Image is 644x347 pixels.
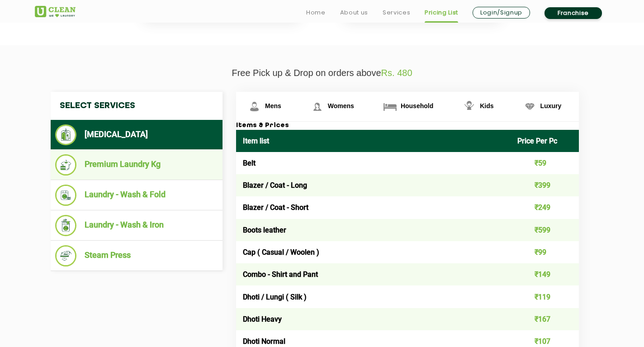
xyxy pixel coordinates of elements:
[473,7,530,19] a: Login/Signup
[55,245,76,266] img: Steam Press
[35,6,76,17] img: UClean Laundry and Dry Cleaning
[236,219,511,241] td: Boots leather
[55,215,218,236] li: Laundry - Wash & Iron
[265,102,281,109] span: Mens
[480,102,493,109] span: Kids
[383,7,410,18] a: Services
[236,308,511,330] td: Dhoti Heavy
[236,122,579,130] h3: Items & Prices
[540,102,562,109] span: Luxury
[55,154,76,176] img: Premium Laundry Kg
[511,130,579,152] th: Price Per Pc
[522,99,538,114] img: Luxury
[382,99,398,114] img: Household
[309,99,325,114] img: Womens
[328,102,354,109] span: Womens
[236,285,511,308] td: Dhoti / Lungi ( Silk )
[55,185,218,206] li: Laundry - Wash & Fold
[236,152,511,174] td: Belt
[511,152,579,174] td: ₹59
[55,245,218,266] li: Steam Press
[340,7,368,18] a: About us
[236,174,511,196] td: Blazer / Coat - Long
[511,196,579,219] td: ₹249
[236,241,511,263] td: Cap ( Casual / Woolen )
[55,124,76,145] img: Dry Cleaning
[511,174,579,196] td: ₹399
[461,99,477,114] img: Kids
[401,102,433,109] span: Household
[511,241,579,263] td: ₹99
[236,263,511,285] td: Combo - Shirt and Pant
[55,215,76,236] img: Laundry - Wash & Iron
[35,68,609,78] p: Free Pick up & Drop on orders above
[236,130,511,152] th: Item list
[55,154,218,176] li: Premium Laundry Kg
[425,7,458,18] a: Pricing List
[236,196,511,219] td: Blazer / Coat - Short
[511,219,579,241] td: ₹599
[55,124,218,145] li: [MEDICAL_DATA]
[51,92,223,120] h4: Select Services
[55,185,76,206] img: Laundry - Wash & Fold
[511,285,579,308] td: ₹119
[511,263,579,285] td: ₹149
[545,7,602,19] a: Franchise
[381,68,412,78] span: Rs. 480
[246,99,262,114] img: Mens
[511,308,579,330] td: ₹167
[306,7,326,18] a: Home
